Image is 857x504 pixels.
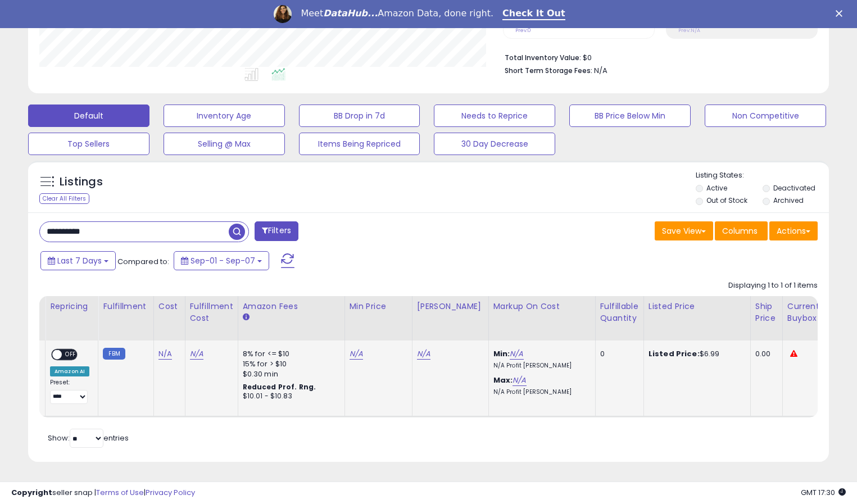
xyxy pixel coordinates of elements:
[755,349,774,359] div: 0.00
[103,301,148,312] div: Fulfillment
[787,301,845,324] div: Current Buybox Price
[243,369,336,379] div: $0.30 min
[836,10,847,17] div: Close
[28,133,149,155] button: Top Sellers
[773,183,815,193] label: Deactivated
[493,301,591,312] div: Markup on Cost
[769,221,818,240] button: Actions
[243,301,340,312] div: Amazon Fees
[510,348,523,360] a: N/A
[274,5,292,23] img: Profile image for Georgie
[493,375,513,385] b: Max:
[323,8,378,19] i: DataHub...
[243,349,336,359] div: 8% for <= $10
[39,193,89,204] div: Clear All Filters
[417,301,484,312] div: [PERSON_NAME]
[96,487,144,498] a: Terms of Use
[191,255,255,266] span: Sep-01 - Sep-07
[62,350,80,360] span: OFF
[174,251,269,270] button: Sep-01 - Sep-07
[190,348,203,360] a: N/A
[801,487,846,498] span: 2025-09-15 17:30 GMT
[243,312,250,323] small: Amazon Fees.
[255,221,298,241] button: Filters
[488,296,595,340] th: The percentage added to the cost of goods (COGS) that forms the calculator for Min & Max prices.
[728,280,818,291] div: Displaying 1 to 1 of 1 items
[706,183,727,193] label: Active
[50,379,89,404] div: Preset:
[434,133,555,155] button: 30 Day Decrease
[493,388,587,396] p: N/A Profit [PERSON_NAME]
[40,251,116,270] button: Last 7 Days
[48,433,129,443] span: Show: entries
[350,348,363,360] a: N/A
[705,105,826,127] button: Non Competitive
[60,174,103,190] h5: Listings
[715,221,768,240] button: Columns
[773,196,804,205] label: Archived
[755,301,778,324] div: Ship Price
[513,375,526,386] a: N/A
[696,170,829,181] p: Listing States:
[502,8,565,20] a: Check It Out
[50,366,89,376] div: Amazon AI
[649,349,742,359] div: $6.99
[649,301,746,312] div: Listed Price
[164,105,285,127] button: Inventory Age
[600,301,639,324] div: Fulfillable Quantity
[117,256,169,267] span: Compared to:
[28,105,149,127] button: Default
[350,301,407,312] div: Min Price
[493,362,587,370] p: N/A Profit [PERSON_NAME]
[243,359,336,369] div: 15% for > $10
[600,349,635,359] div: 0
[434,105,555,127] button: Needs to Reprice
[11,487,52,498] strong: Copyright
[655,221,713,240] button: Save View
[164,133,285,155] button: Selling @ Max
[243,382,316,392] b: Reduced Prof. Rng.
[11,488,195,498] div: seller snap | |
[146,487,195,498] a: Privacy Policy
[301,8,493,19] div: Meet Amazon Data, done right.
[57,255,102,266] span: Last 7 Days
[417,348,430,360] a: N/A
[299,105,420,127] button: BB Drop in 7d
[190,301,233,324] div: Fulfillment Cost
[158,301,180,312] div: Cost
[158,348,172,360] a: N/A
[569,105,691,127] button: BB Price Below Min
[706,196,747,205] label: Out of Stock
[722,225,758,237] span: Columns
[50,301,93,312] div: Repricing
[649,348,700,359] b: Listed Price:
[299,133,420,155] button: Items Being Repriced
[493,348,510,359] b: Min:
[103,348,125,360] small: FBM
[243,392,336,401] div: $10.01 - $10.83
